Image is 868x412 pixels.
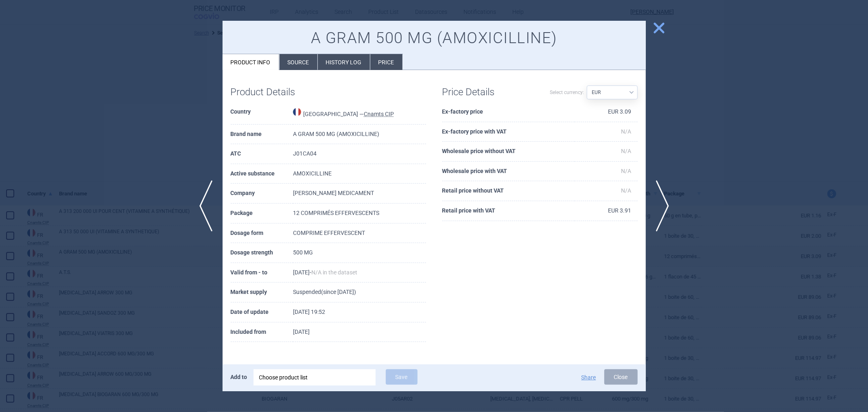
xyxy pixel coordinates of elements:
[442,162,575,182] th: Wholesale price with VAT
[442,201,575,221] th: Retail price with VAT
[293,283,426,302] td: Suspended (since [DATE])
[223,54,279,70] li: Product info
[621,187,632,194] span: N/A
[231,263,293,283] th: Valid from - to
[364,111,394,117] abbr: Cnamts CIP — Database of National Insurance Fund for Salaried Worker (code CIP), France.
[386,369,418,385] button: Save
[621,128,632,135] span: N/A
[231,243,293,263] th: Dosage strength
[293,302,426,322] td: [DATE] 19:52
[231,102,293,125] th: Country
[231,125,293,145] th: Brand name
[254,369,376,386] div: Choose product list
[442,142,575,162] th: Wholesale price without VAT
[442,122,575,142] th: Ex-factory price with VAT
[231,283,293,302] th: Market supply
[621,168,632,174] span: N/A
[231,204,293,224] th: Package
[231,86,328,98] h1: Product Details
[293,184,426,204] td: [PERSON_NAME] MEDICAMENT
[231,29,638,48] h1: A GRAM 500 MG (AMOXICILLINE)
[442,102,575,122] th: Ex-factory price
[293,263,426,283] td: [DATE] -
[550,85,584,99] label: Select currency:
[293,322,426,342] td: [DATE]
[293,108,301,116] img: France
[293,102,426,125] td: [GEOGRAPHIC_DATA] —
[311,269,357,276] span: N/A in the dataset
[231,184,293,204] th: Company
[231,224,293,243] th: Dosage form
[575,102,638,122] td: EUR 3.09
[231,164,293,184] th: Active substance
[442,181,575,201] th: Retail price without VAT
[370,54,402,70] li: Price
[582,375,596,380] button: Share
[575,201,638,221] td: EUR 3.91
[293,125,426,145] td: A GRAM 500 MG (AMOXICILLINE)
[280,54,317,70] li: Source
[621,148,632,154] span: N/A
[231,322,293,342] th: Included from
[318,54,370,70] li: History log
[231,302,293,322] th: Date of update
[293,224,426,243] td: COMPRIME EFFERVESCENT
[231,144,293,164] th: ATC
[293,204,426,224] td: 12 COMPRIMÉS EFFERVESCENTS
[442,86,540,98] h1: Price Details
[259,369,370,386] div: Choose product list
[293,144,426,164] td: J01CA04
[293,164,426,184] td: AMOXICILLINE
[604,369,638,385] button: Close
[293,243,426,263] td: 500 MG
[231,369,247,385] p: Add to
